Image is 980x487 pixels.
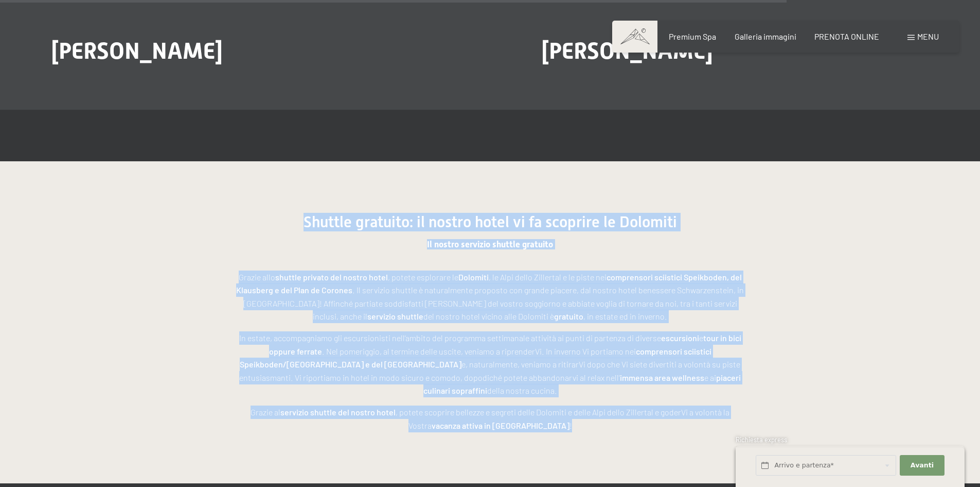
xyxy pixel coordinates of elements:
strong: vacanza attiva in [GEOGRAPHIC_DATA] [432,421,569,430]
strong: Dolomiti [458,272,489,282]
a: PRENOTA ONLINE [814,31,879,41]
span: Il nostro servizio shuttle gratuito [427,239,553,249]
button: Avanti [900,455,944,476]
p: In estate, accompagniamo gli escursionisti nell’ambito del programma settimanale attività ai punt... [233,331,747,397]
strong: tour in bici oppure ferrate [269,333,741,356]
span: [PERSON_NAME] [542,37,713,64]
strong: servizio shuttle [367,311,423,321]
span: Menu [917,31,939,41]
span: Avanti [911,461,934,470]
strong: servizio shuttle del nostro hotel [280,407,396,417]
span: Shuttle gratuito: il nostro hotel vi fa scoprire le Dolomiti [304,213,677,231]
p: Grazie al , potete scoprire bellezze e segreti delle Dolomiti e delle Alpi dello Zillertal e gode... [233,406,747,432]
strong: shuttle privato del nostro hotel [275,272,388,282]
a: Premium Spa [669,31,716,41]
strong: immensa area wellness [620,373,704,382]
span: Richiesta express [736,435,787,444]
strong: escursioni [661,333,699,343]
strong: gratuito [554,311,583,321]
a: Galleria immagini [735,31,796,41]
p: Grazie allo , potete esplorare le , le Alpi dello Zillertal e le piste nei . Il servizio shuttle ... [233,271,747,323]
span: [PERSON_NAME] [51,37,223,64]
